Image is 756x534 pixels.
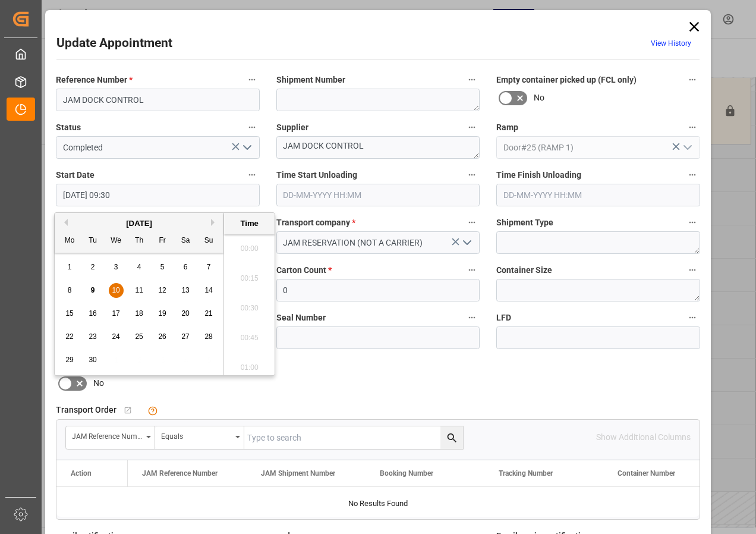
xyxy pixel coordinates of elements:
[155,234,170,249] div: Fr
[204,309,212,318] span: 21
[178,260,193,275] div: Choose Saturday, September 6th, 2025
[55,218,223,230] div: [DATE]
[276,169,357,181] span: Time Start Unloading
[56,74,133,86] span: Reference Number
[496,312,511,324] span: LFD
[62,329,77,344] div: Choose Monday, September 22nd, 2025
[496,169,581,181] span: Time Finish Unloading
[261,469,335,478] span: JAM Shipment Number
[685,167,700,183] button: Time Finish Unloading
[201,306,216,321] div: Choose Sunday, September 21st, 2025
[207,263,211,271] span: 7
[62,353,77,367] div: Choose Monday, September 29th, 2025
[201,234,216,249] div: Su
[91,286,95,294] span: 9
[155,283,170,298] div: Choose Friday, September 12th, 2025
[86,353,100,367] div: Choose Tuesday, September 30th, 2025
[380,469,433,478] span: Booking Number
[651,39,691,48] a: View History
[135,286,143,294] span: 11
[178,329,193,344] div: Choose Saturday, September 27th, 2025
[499,469,553,478] span: Tracking Number
[112,286,119,294] span: 10
[89,332,96,341] span: 23
[464,310,480,325] button: Seal Number
[685,310,700,325] button: LFD
[56,121,81,134] span: Status
[178,283,193,298] div: Choose Saturday, September 13th, 2025
[440,426,463,449] button: search button
[65,356,73,364] span: 29
[66,426,155,449] button: open menu
[160,263,165,271] span: 5
[201,329,216,344] div: Choose Sunday, September 28th, 2025
[178,306,193,321] div: Choose Saturday, September 20th, 2025
[244,426,463,449] input: Type to search
[132,260,147,275] div: Choose Thursday, September 4th, 2025
[211,219,218,226] button: Next Month
[458,234,475,252] button: open menu
[464,167,480,183] button: Time Start Unloading
[112,332,119,341] span: 24
[58,256,220,372] div: month 2025-09
[132,306,147,321] div: Choose Thursday, September 18th, 2025
[464,215,480,230] button: Transport company *
[61,219,68,226] button: Previous Month
[618,469,675,478] span: Container Number
[86,329,100,344] div: Choose Tuesday, September 23rd, 2025
[137,263,141,271] span: 4
[496,136,700,159] input: Type to search/select
[276,184,480,206] input: DD-MM-YYYY HH:MM
[181,286,189,294] span: 13
[72,428,142,442] div: JAM Reference Number
[62,260,77,275] div: Choose Monday, September 1st, 2025
[496,184,700,206] input: DD-MM-YYYY HH:MM
[56,34,172,53] h2: Update Appointment
[71,469,92,478] div: Action
[109,306,124,321] div: Choose Wednesday, September 17th, 2025
[56,136,260,159] input: Type to search/select
[155,260,170,275] div: Choose Friday, September 5th, 2025
[89,356,96,364] span: 30
[464,72,480,87] button: Shipment Number
[86,283,100,298] div: Choose Tuesday, September 9th, 2025
[496,74,637,86] span: Empty container picked up (FCL only)
[178,234,193,249] div: Sa
[158,286,166,294] span: 12
[135,332,143,341] span: 25
[142,469,218,478] span: JAM Reference Number
[62,283,77,298] div: Choose Monday, September 8th, 2025
[65,309,73,318] span: 15
[132,234,147,249] div: Th
[91,263,95,271] span: 2
[464,262,480,278] button: Carton Count *
[56,184,260,206] input: DD-MM-YYYY HH:MM
[109,234,124,249] div: We
[534,92,544,104] span: No
[155,306,170,321] div: Choose Friday, September 19th, 2025
[62,306,77,321] div: Choose Monday, September 15th, 2025
[155,426,244,449] button: open menu
[109,283,124,298] div: Choose Wednesday, September 10th, 2025
[276,312,326,324] span: Seal Number
[132,283,147,298] div: Choose Thursday, September 11th, 2025
[181,309,189,318] span: 20
[685,215,700,230] button: Shipment Type
[276,216,355,229] span: Transport company
[68,263,72,271] span: 1
[464,120,480,135] button: Supplier
[204,332,212,341] span: 28
[109,260,124,275] div: Choose Wednesday, September 3rd, 2025
[56,404,116,416] span: Transport Order
[93,377,104,389] span: No
[86,306,100,321] div: Choose Tuesday, September 16th, 2025
[276,74,345,86] span: Shipment Number
[201,283,216,298] div: Choose Sunday, September 14th, 2025
[496,121,518,134] span: Ramp
[204,286,212,294] span: 14
[184,263,188,271] span: 6
[227,218,272,230] div: Time
[181,332,189,341] span: 27
[276,121,308,134] span: Supplier
[68,286,72,294] span: 8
